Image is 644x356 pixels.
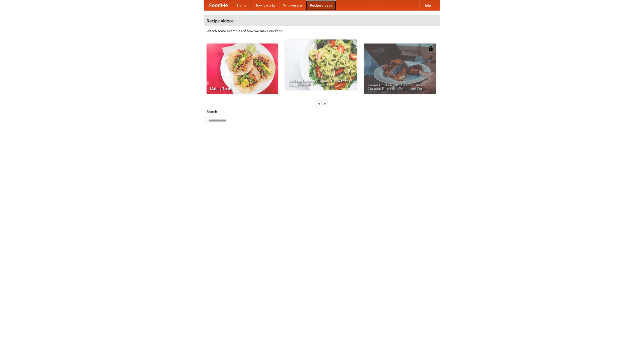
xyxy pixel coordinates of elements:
div: » [323,100,327,107]
span: Making Tacos [210,87,274,90]
span: An Easy, Summery Tomato Pasta That's Ready for Fall [289,79,353,86]
h4: Recipe videos [204,16,440,26]
a: How it works [251,0,279,10]
a: An Easy, Summery Tomato Pasta That's Ready for Fall [285,39,357,90]
p: Watch some examples of how we make our food! [207,28,437,33]
h5: Search [207,109,437,114]
a: Home [233,0,251,10]
img: 483408.png [428,46,433,51]
a: Making Tacos [207,44,278,94]
a: Who we are [279,0,306,10]
a: Recipe videos [306,0,336,10]
a: Help [419,0,435,10]
div: « [317,100,321,107]
a: FoodMe [204,0,233,10]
